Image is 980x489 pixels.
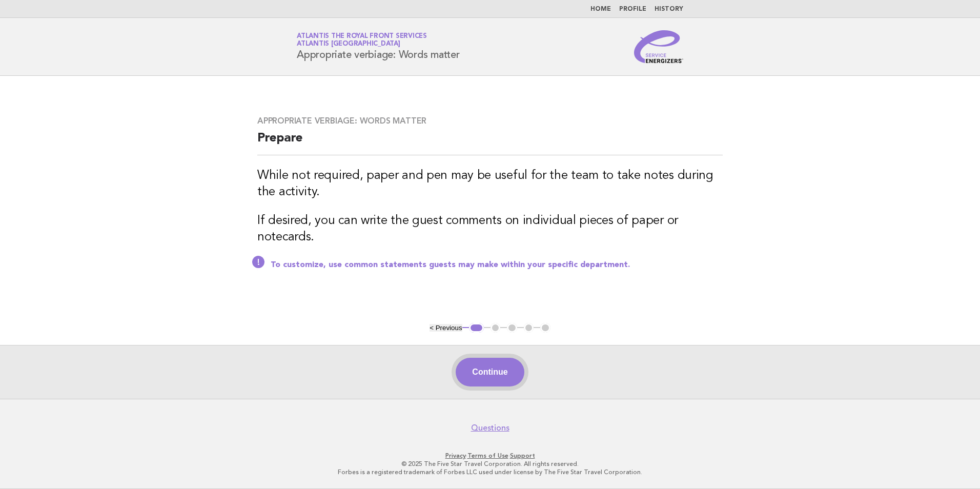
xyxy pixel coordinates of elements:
[619,6,646,12] a: Profile
[297,33,427,47] a: Atlantis The Royal Front ServicesAtlantis [GEOGRAPHIC_DATA]
[257,213,723,246] h3: If desired, you can write the guest comments on individual pieces of paper or notecards.
[510,452,535,459] a: Support
[445,452,466,459] a: Privacy
[297,41,400,48] span: Atlantis [GEOGRAPHIC_DATA]
[634,30,683,63] img: Service Energizers
[176,452,804,460] p: · ·
[257,168,723,200] h3: While not required, paper and pen may be useful for the team to take notes during the activity.
[257,130,723,155] h2: Prepare
[590,6,611,12] a: Home
[469,323,484,333] button: 1
[257,116,723,126] h3: Appropriate verbiage: Words matter
[271,260,723,270] p: To customize, use common statements guests may make within your specific department.
[655,6,683,12] a: History
[176,468,804,476] p: Forbes is a registered trademark of Forbes LLC used under license by The Five Star Travel Corpora...
[297,33,460,60] h1: Appropriate verbiage: Words matter
[456,358,524,386] button: Continue
[471,423,509,433] a: Questions
[176,460,804,468] p: © 2025 The Five Star Travel Corporation. All rights reserved.
[430,324,462,332] button: < Previous
[467,452,508,459] a: Terms of Use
